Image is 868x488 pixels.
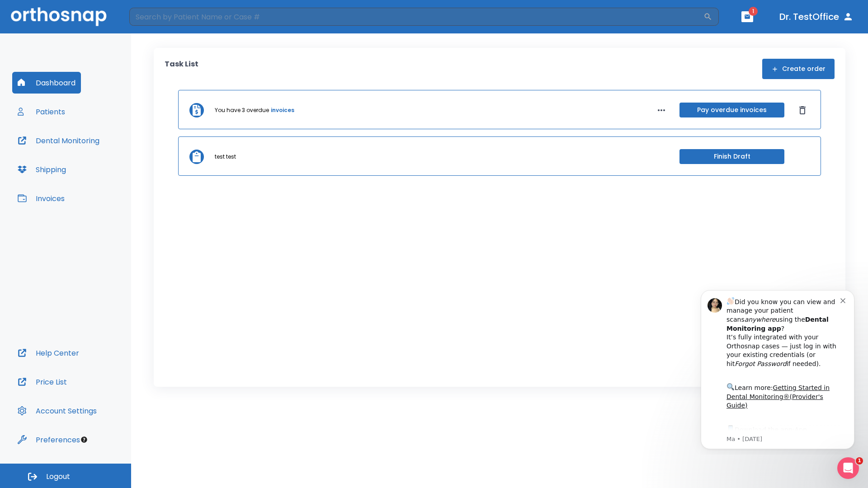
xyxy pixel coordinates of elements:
[12,130,105,151] button: Dental Monitoring
[776,9,857,25] button: Dr. TestOffice
[39,142,153,188] div: Download the app: | ​ Let us know if you need help getting started!
[12,371,72,393] button: Price List
[12,101,71,122] button: Patients
[12,72,81,94] button: Dashboard
[749,7,758,16] span: 1
[795,103,810,117] button: Dismiss
[762,59,835,79] button: Create order
[129,8,703,26] input: Search by Patient Name or Case #
[46,472,70,482] span: Logout
[215,153,236,161] p: test test
[39,144,120,160] a: App Store
[687,282,868,455] iframe: Intercom notifications message
[12,429,85,450] button: Preferences
[165,59,198,79] p: Task List
[856,457,863,465] span: 1
[80,436,88,444] div: Tooltip anchor
[679,103,784,117] button: Pay overdue invoices
[837,457,859,479] iframe: Intercom live chat
[12,400,102,422] button: Account Settings
[39,153,153,161] p: Message from Ma, sent 6w ago
[215,106,269,114] p: You have 3 overdue
[12,188,70,209] button: Invoices
[271,106,294,114] a: invoices
[153,14,160,21] button: Dismiss notification
[12,159,71,180] button: Shipping
[11,7,107,26] img: Orthosnap
[12,342,85,364] button: Help Center
[679,149,784,164] button: Finish Draft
